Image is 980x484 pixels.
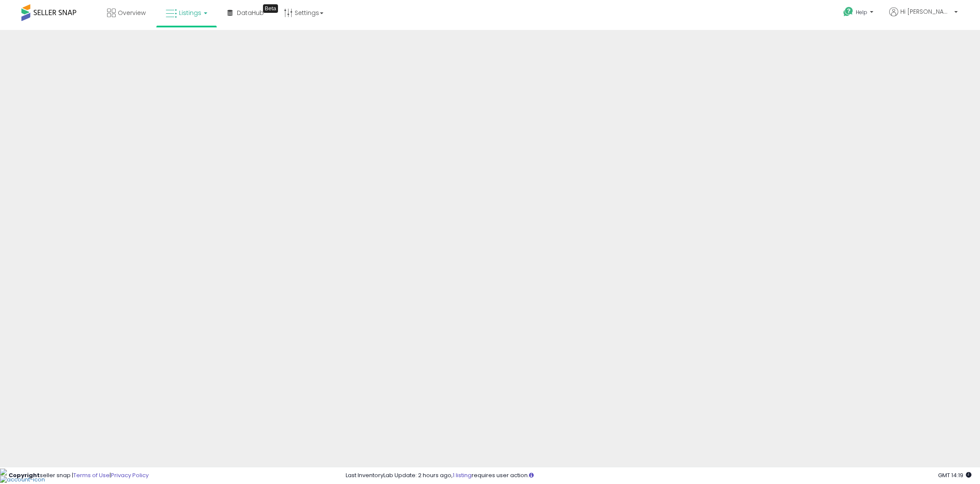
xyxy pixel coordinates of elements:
span: DataHub [237,9,264,17]
span: Help [856,9,867,16]
a: Hi [PERSON_NAME] [889,7,958,27]
span: Overview [118,9,146,17]
div: Tooltip anchor [263,4,278,13]
i: Get Help [843,6,854,17]
span: Hi [PERSON_NAME] [900,7,952,16]
span: Listings [179,9,201,17]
